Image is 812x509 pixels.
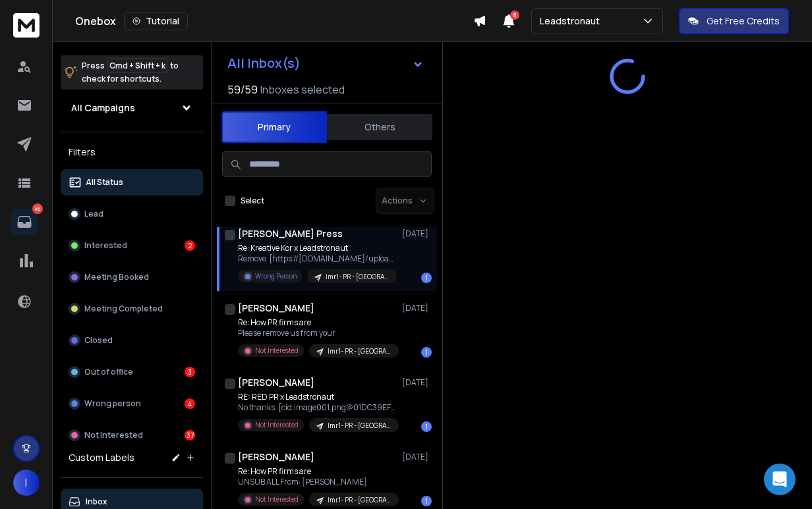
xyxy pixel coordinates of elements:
div: 1 [421,496,432,506]
p: Lead [84,209,103,219]
button: Tutorial [124,12,188,30]
button: I [13,469,40,496]
label: Select [241,196,264,206]
span: 8 [510,11,519,20]
p: Imr1- PR - [GEOGRAPHIC_DATA] [326,272,389,282]
h1: All Campaigns [71,101,135,115]
button: Meeting Completed [61,296,203,322]
div: 4 [185,398,195,409]
p: Meeting Completed [84,304,163,314]
h1: [PERSON_NAME] [238,376,314,389]
h1: [PERSON_NAME] [238,302,314,315]
p: Imr1- PR - [GEOGRAPHIC_DATA] [328,421,391,431]
p: 46 [32,203,43,214]
div: 1 [421,273,432,283]
button: Not Interested37 [61,422,203,448]
p: Re: How PR firms are [238,466,396,477]
p: UNSUB ALL From: [PERSON_NAME] [238,477,396,487]
span: Cmd + Shift + k [107,58,167,73]
div: 37 [185,430,195,441]
h3: Inboxes selected [260,82,345,97]
button: Closed [61,327,203,354]
p: Imr1- PR - [GEOGRAPHIC_DATA] [328,495,391,505]
div: Onebox [75,12,473,30]
p: Re: How PR firms are [238,317,396,328]
p: [DATE] [402,303,432,313]
p: Not Interested [255,346,299,356]
p: Please remove us from your [238,328,396,338]
button: Others [327,113,432,142]
h1: [PERSON_NAME] [238,450,314,464]
div: Open Intercom Messenger [764,464,796,495]
div: 1 [421,421,432,432]
button: Meeting Booked [61,264,203,290]
div: 3 [185,367,195,377]
p: Not Interested [84,430,143,441]
h1: [PERSON_NAME] Press [238,227,343,240]
p: Closed [84,335,113,346]
button: All Inbox(s) [217,50,434,76]
p: Not Interested [255,420,299,430]
div: 2 [185,240,195,251]
button: Lead [61,201,203,227]
p: [DATE] [402,228,432,239]
p: Wrong Person [255,271,297,281]
p: Re: Kreative Kor x Leadstronaut [238,243,396,254]
h3: Filters [61,143,203,161]
p: Not Interested [255,495,299,504]
a: 46 [11,209,38,235]
p: Remove [https://[DOMAIN_NAME]/upload/signature/complete/3625/3625.gif]http:/#https://[DOMAIN_NAME... [238,254,396,264]
button: All Campaigns [61,95,203,121]
button: Primary [221,111,327,143]
p: Imr1- PR - [GEOGRAPHIC_DATA] [328,346,391,356]
p: No thanks. [cid:image001.png@01DC39EF.8E514510] [PERSON_NAME] [238,402,396,413]
p: All Status [86,177,123,188]
button: Wrong person4 [61,390,203,417]
p: [DATE] [402,452,432,462]
button: Get Free Credits [679,8,789,34]
span: 59 / 59 [227,82,258,97]
button: Interested2 [61,232,203,259]
button: All Status [61,169,203,196]
p: Out of office [84,367,133,377]
p: Get Free Credits [707,14,780,28]
p: Leadstronaut [540,14,605,28]
button: Out of office3 [61,359,203,385]
p: RE: RED PR x Leadstronaut [238,392,396,402]
div: 1 [421,347,432,358]
h1: All Inbox(s) [227,57,301,70]
p: Interested [84,240,127,251]
p: Meeting Booked [84,272,149,282]
p: Inbox [86,496,107,507]
p: Wrong person [84,398,141,409]
p: Press to check for shortcuts. [82,59,179,86]
p: [DATE] [402,377,432,388]
h3: Custom Labels [69,451,134,464]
